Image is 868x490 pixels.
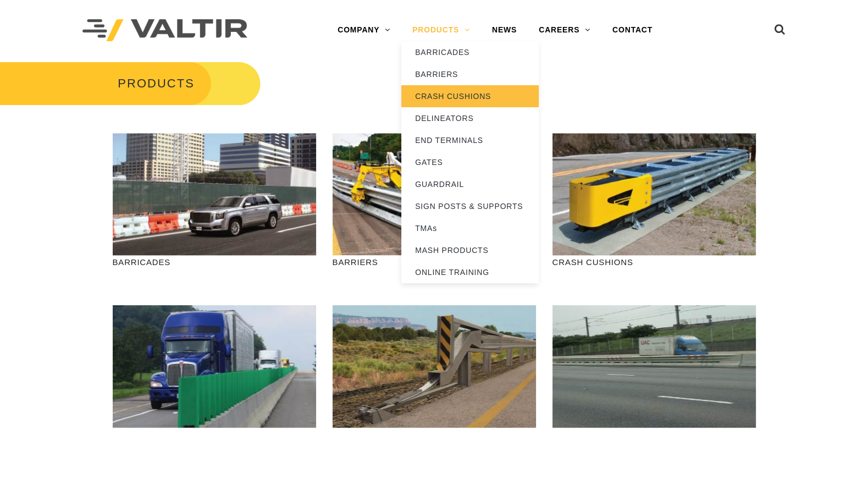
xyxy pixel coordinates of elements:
[401,195,539,217] a: SIGN POSTS & SUPPORTS
[401,41,539,63] a: BARRICADES
[401,151,539,173] a: GATES
[113,256,316,268] p: BARRICADES
[401,85,539,107] a: CRASH CUSHIONS
[552,256,756,268] p: CRASH CUSHIONS
[401,19,481,41] a: PRODUCTS
[401,107,539,129] a: DELINEATORS
[601,19,664,41] a: CONTACT
[401,261,539,283] a: ONLINE TRAINING
[333,256,536,268] p: BARRIERS
[481,19,528,41] a: NEWS
[528,19,601,41] a: CAREERS
[401,129,539,151] a: END TERMINALS
[401,217,539,239] a: TMAs
[401,63,539,85] a: BARRIERS
[401,173,539,195] a: GUARDRAIL
[401,239,539,261] a: MASH PRODUCTS
[327,19,401,41] a: COMPANY
[82,19,247,42] img: Valtir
